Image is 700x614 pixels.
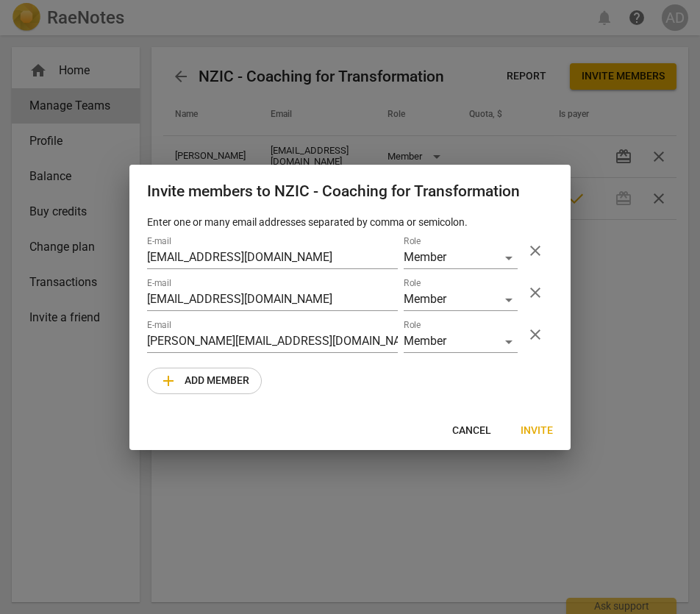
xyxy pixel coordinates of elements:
label: E-mail [147,321,171,329]
span: Add member [160,372,249,390]
label: Role [404,237,421,246]
label: E-mail [147,237,171,246]
span: close [526,284,544,301]
span: close [526,326,544,343]
label: Role [404,321,421,329]
p: Enter one or many email addresses separated by comma or semicolon. [147,215,553,230]
label: Role [404,279,421,288]
label: E-mail [147,279,171,288]
div: Member [404,332,518,353]
h2: Invite members to NZIC - Coaching for Transformation [147,182,553,201]
span: Invite [521,424,553,438]
button: Add [147,368,262,394]
div: Member [404,248,518,269]
div: Member [404,290,518,311]
span: add [160,372,177,390]
span: close [526,242,544,260]
span: Cancel [452,424,491,438]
